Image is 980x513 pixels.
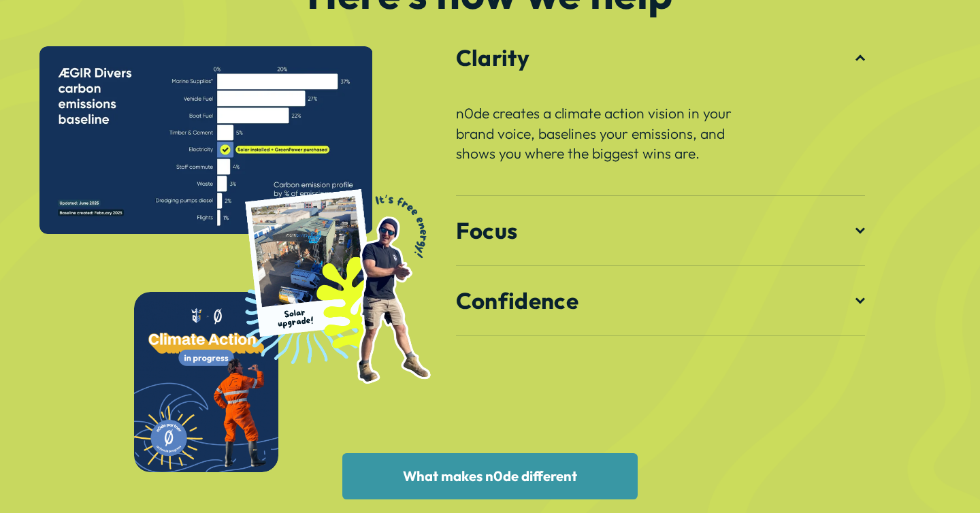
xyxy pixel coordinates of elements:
span: Confidence [456,286,855,315]
span: Focus [456,216,855,245]
span: Clarity [456,44,855,72]
div: Clarity [456,93,865,195]
button: Focus [456,196,865,265]
button: Confidence [456,266,865,335]
button: Clarity [456,23,865,93]
p: n0de creates a climate action vision in your brand voice, baselines your emissions, and shows you... [456,103,742,164]
a: What makes n0de different [342,453,638,499]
